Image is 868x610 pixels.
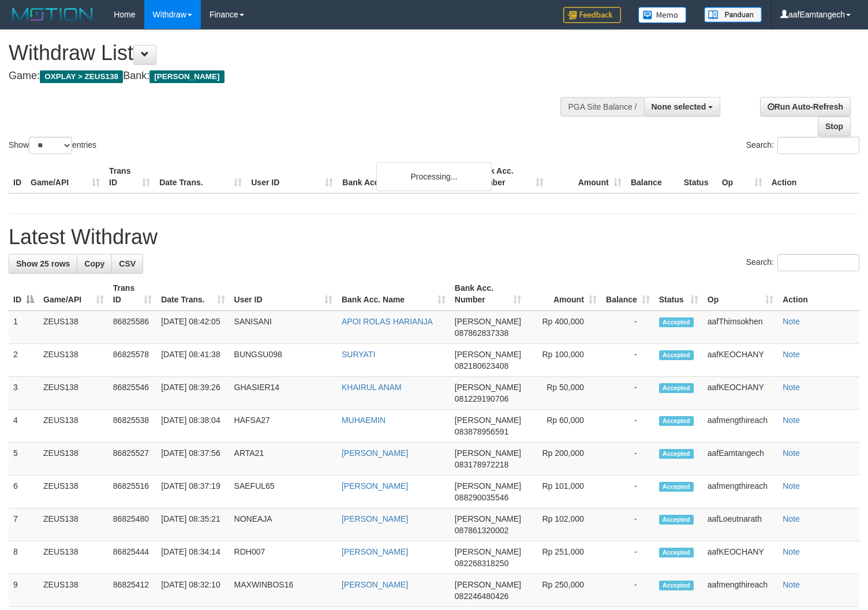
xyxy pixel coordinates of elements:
[9,310,39,344] td: 1
[783,350,800,359] a: Note
[526,278,601,310] th: Amount: activate to sort column ascending
[156,410,229,443] td: [DATE] 08:38:04
[156,476,229,508] td: [DATE] 08:37:19
[156,377,229,410] td: [DATE] 08:39:26
[470,160,548,193] th: Bank Acc. Number
[704,7,762,23] img: panduan.png
[156,443,229,476] td: [DATE] 08:37:56
[77,254,112,274] a: Copy
[455,580,521,589] span: [PERSON_NAME]
[9,137,96,154] label: Show entries
[108,410,156,443] td: 86825538
[455,361,508,371] span: Copy 082180623408 to clipboard
[601,476,654,508] td: -
[111,254,143,274] a: CSV
[659,449,694,459] span: Accepted
[455,350,521,359] span: [PERSON_NAME]
[39,476,108,508] td: ZEUS138
[104,160,155,193] th: Trans ID
[455,317,521,326] span: [PERSON_NAME]
[342,383,402,392] a: KHAIRUL ANAM
[230,476,337,508] td: SAEFUL65
[9,70,567,82] h4: Game: Bank:
[783,448,800,458] a: Note
[156,344,229,377] td: [DATE] 08:41:38
[9,278,39,310] th: ID: activate to sort column descending
[818,117,851,136] a: Stop
[659,581,694,590] span: Accepted
[455,394,508,403] span: Copy 081229190706 to clipboard
[230,310,337,344] td: SANISANI
[39,443,108,476] td: ZEUS138
[455,547,521,556] span: [PERSON_NAME]
[601,541,654,574] td: -
[455,559,508,568] span: Copy 082268318250 to clipboard
[659,317,694,327] span: Accepted
[108,278,156,310] th: Trans ID: activate to sort column ascending
[108,476,156,508] td: 86825516
[526,476,601,508] td: Rp 101,000
[659,548,694,557] span: Accepted
[39,574,108,607] td: ZEUS138
[84,259,104,268] span: Copy
[455,328,508,338] span: Copy 087862837338 to clipboard
[548,160,626,193] th: Amount
[246,160,338,193] th: User ID
[703,377,778,410] td: aafKEOCHANY
[560,97,643,117] div: PGA Site Balance /
[39,310,108,344] td: ZEUS138
[230,574,337,607] td: MAXWINBOS16
[767,160,859,193] th: Action
[783,514,800,523] a: Note
[601,377,654,410] td: -
[526,377,601,410] td: Rp 50,000
[230,410,337,443] td: HAFSA27
[777,254,859,271] input: Search:
[455,481,521,491] span: [PERSON_NAME]
[342,416,386,425] a: MUHAEMIN
[9,410,39,443] td: 4
[526,344,601,377] td: Rp 100,000
[156,541,229,574] td: [DATE] 08:34:14
[760,97,851,117] a: Run Auto-Refresh
[450,278,526,310] th: Bank Acc. Number: activate to sort column ascending
[337,278,450,310] th: Bank Acc. Name: activate to sort column ascending
[29,137,72,154] select: Showentries
[9,160,26,193] th: ID
[679,160,717,193] th: Status
[601,310,654,344] td: -
[703,508,778,541] td: aafLoeutnarath
[455,383,521,392] span: [PERSON_NAME]
[659,350,694,360] span: Accepted
[9,574,39,607] td: 9
[783,481,800,491] a: Note
[746,137,859,154] label: Search:
[9,42,567,65] h1: Withdraw List
[455,448,521,458] span: [PERSON_NAME]
[638,7,687,23] img: Button%20Memo.svg
[149,70,224,83] span: [PERSON_NAME]
[342,547,408,556] a: [PERSON_NAME]
[39,344,108,377] td: ZEUS138
[16,259,70,268] span: Show 25 rows
[156,278,229,310] th: Date Trans.: activate to sort column ascending
[39,508,108,541] td: ZEUS138
[601,508,654,541] td: -
[717,160,767,193] th: Op
[26,160,104,193] th: Game/API
[601,410,654,443] td: -
[526,410,601,443] td: Rp 60,000
[777,137,859,154] input: Search:
[703,476,778,508] td: aafmengthireach
[455,460,508,469] span: Copy 083178972218 to clipboard
[9,377,39,410] td: 3
[108,574,156,607] td: 86825412
[40,70,123,83] span: OXPLAY > ZEUS138
[654,278,703,310] th: Status: activate to sort column ascending
[783,416,800,425] a: Note
[156,508,229,541] td: [DATE] 08:35:21
[39,410,108,443] td: ZEUS138
[659,383,694,393] span: Accepted
[526,574,601,607] td: Rp 250,000
[455,416,521,425] span: [PERSON_NAME]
